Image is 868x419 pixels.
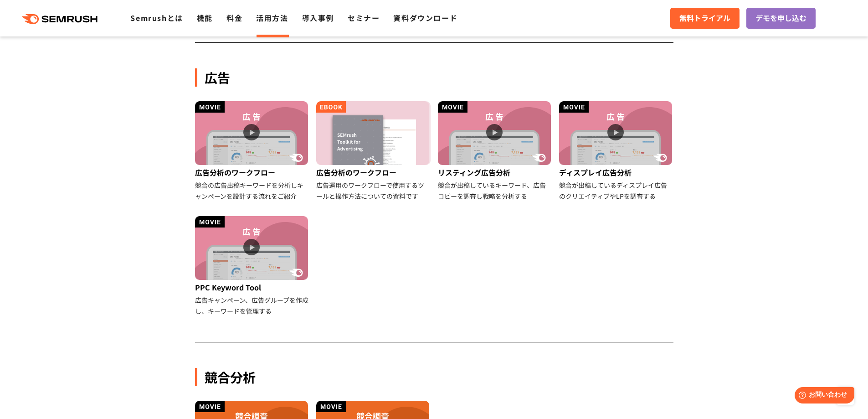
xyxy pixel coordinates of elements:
[195,68,673,87] div: 広告
[197,12,213,23] a: 機能
[302,12,334,23] a: 導入事例
[559,101,673,202] a: ディスプレイ広告分析 競合が出稿しているディスプレイ広告のクリエイティブやLPを調査する
[256,12,288,23] a: 活用方法
[755,12,806,24] span: デモを申し込む
[226,12,242,23] a: 料金
[559,165,673,180] div: ディスプレイ広告分析
[316,180,431,202] div: 広告運用のワークフローで使用するツールと操作方法についての資料です
[348,12,380,23] a: セミナー
[316,101,431,202] a: 広告分析のワークフロー 広告運用のワークフローで使用するツールと操作方法についての資料です
[195,295,309,316] div: 広告キャンペーン、広告グループを作成し、キーワードを管理する
[679,12,730,24] span: 無料トライアル
[746,8,816,29] a: デモを申し込む
[195,180,309,202] div: 競合の広告出稿キーワードを分析しキャンペーンを設計する流れをご紹介
[787,383,858,409] iframe: Help widget launcher
[393,12,457,23] a: 資料ダウンロード
[195,101,309,202] a: 広告分析のワークフロー 競合の広告出稿キーワードを分析しキャンペーンを設計する流れをご紹介
[195,280,309,295] div: PPC Keyword Tool
[316,165,431,180] div: 広告分析のワークフロー
[195,368,673,386] div: 競合分析
[195,165,309,180] div: 広告分析のワークフロー
[559,180,673,202] div: 競合が出稿しているディスプレイ広告のクリエイティブやLPを調査する
[438,180,552,202] div: 競合が出稿しているキーワード、広告コピーを調査し戦略を分析する
[130,12,183,23] a: Semrushとは
[670,8,740,29] a: 無料トライアル
[195,216,309,316] a: PPC Keyword Tool 広告キャンペーン、広告グループを作成し、キーワードを管理する
[438,165,552,180] div: リスティング広告分析
[438,101,552,202] a: リスティング広告分析 競合が出稿しているキーワード、広告コピーを調査し戦略を分析する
